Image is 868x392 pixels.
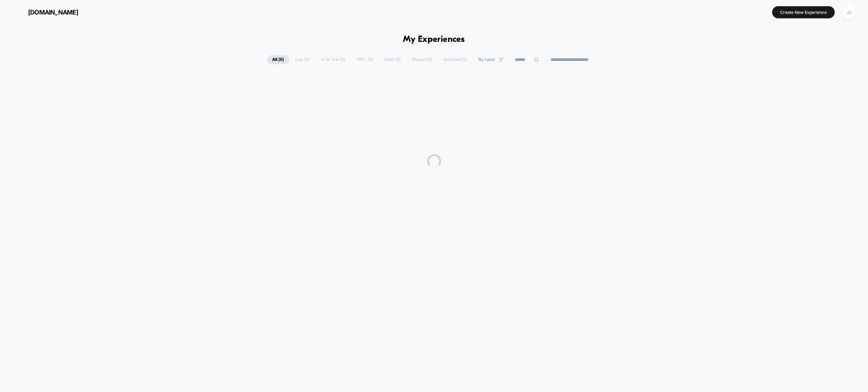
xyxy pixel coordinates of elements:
[28,9,78,16] span: [DOMAIN_NAME]
[840,5,858,19] button: JJ
[842,6,856,19] div: JJ
[403,35,465,45] h1: My Experiences
[267,55,289,64] span: All ( 0 )
[772,6,835,18] button: Create New Experience
[10,7,80,18] button: [DOMAIN_NAME]
[478,57,495,62] span: By Label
